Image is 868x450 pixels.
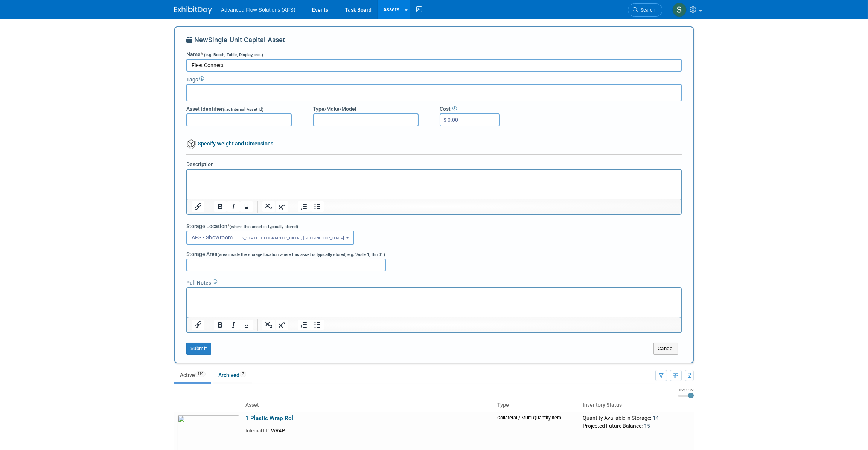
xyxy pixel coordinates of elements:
th: Asset [242,399,494,412]
div: Tags [186,74,682,83]
span: 119 [195,371,206,377]
span: -15 [643,423,650,429]
div: Projected Future Balance: [583,421,691,430]
a: Archived7 [213,368,252,382]
span: (e.g. Booth, Table, Display, etc.) [204,52,263,57]
span: Single-Unit Capital Asset [208,36,285,44]
span: [US_STATE][GEOGRAPHIC_DATA], [GEOGRAPHIC_DATA] [233,236,344,240]
button: Subscript [262,320,275,330]
span: AFS - Showroom [192,234,344,240]
button: Italic [227,320,240,330]
td: Internal Id: [245,426,269,435]
img: bvolume.png [187,139,196,149]
button: AFS - Showroom[US_STATE][GEOGRAPHIC_DATA], [GEOGRAPHIC_DATA] [186,231,354,245]
button: Superscript [276,201,288,212]
a: Specify Weight and Dimensions [186,141,273,147]
a: Active119 [174,368,211,382]
button: Insert/edit link [192,320,204,330]
iframe: Rich Text Area [187,170,681,199]
span: -14 [651,415,659,421]
span: 7 [240,371,246,377]
img: Steve McAnally [672,3,687,17]
img: ExhibitDay [174,6,212,14]
button: Underline [240,201,253,212]
div: Quantity Available in Storage: [583,415,691,422]
label: Type/Make/Model [313,105,357,113]
button: Insert/edit link [192,201,204,212]
button: Bold [214,201,227,212]
button: Bullet list [311,201,324,212]
span: Cost [440,106,451,112]
button: Bold [214,320,227,330]
a: 1 Plastic Wrap Roll [245,415,295,422]
button: Superscript [276,320,288,330]
span: (i.e. Internal Asset Id) [223,107,263,112]
button: Bullet list [311,320,324,330]
label: Asset Identifier [186,105,263,113]
label: Storage Area [186,250,385,258]
div: Pull Notes [186,277,682,286]
a: Search [628,3,662,17]
span: Advanced Flow Solutions (AFS) [221,7,295,13]
span: (where this asset is typically stored) [230,224,298,229]
label: Description [186,161,214,168]
button: Submit [186,343,211,355]
button: Subscript [262,201,275,212]
button: Italic [227,201,240,212]
div: Image Size [678,388,694,392]
span: (area inside the storage location where this asset is typically stored; e.g. "Aisle 1, Bin 3" ) [218,252,385,257]
span: Search [638,7,655,13]
td: WRAP [269,426,491,435]
button: Numbered list [298,320,311,330]
th: Type [494,399,580,412]
label: Name [186,51,263,58]
label: Storage Location [186,222,298,230]
button: Numbered list [298,201,311,212]
button: Cancel [653,343,678,355]
button: Underline [240,320,253,330]
div: New [186,35,682,51]
iframe: Rich Text Area [187,288,681,317]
